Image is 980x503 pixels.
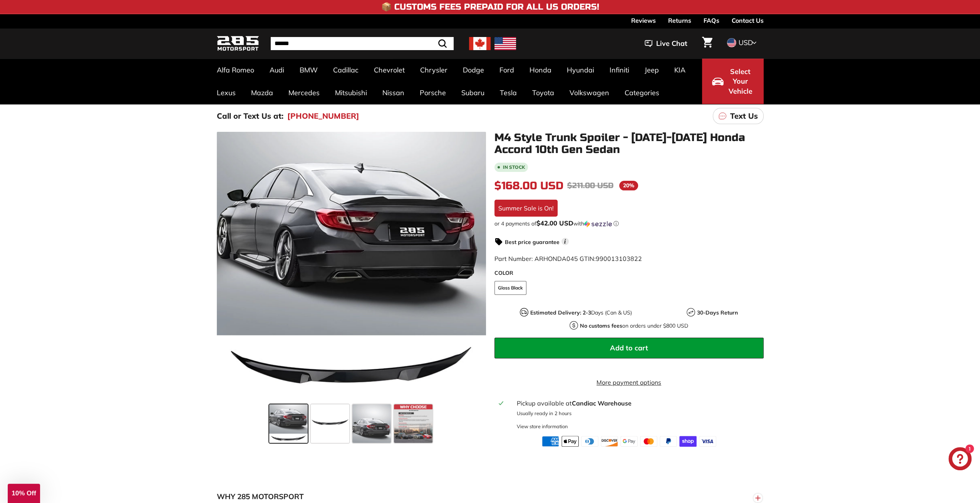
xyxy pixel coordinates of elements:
[12,490,36,497] span: 10% Off
[727,67,754,96] span: Select Your Vehicle
[562,81,617,104] a: Volkswagen
[494,220,764,227] div: or 4 payments of$42.00 USDwithSezzle Click to learn more about Sezzle
[732,14,764,27] a: Contact Us
[640,436,657,447] img: master
[327,81,375,104] a: Mitsubishi
[561,436,579,447] img: apple_pay
[530,309,591,316] strong: Estimated Delivery: 2-3
[281,81,327,104] a: Mercedes
[668,14,691,27] a: Returns
[667,59,693,81] a: KIA
[713,108,764,124] a: Text Us
[366,59,412,81] a: Chevrolet
[325,59,366,81] a: Cadillac
[631,14,656,27] a: Reviews
[530,309,632,317] p: Days (Can & US)
[381,2,599,12] h4: 📦 Customs Fees Prepaid for All US Orders!
[596,255,642,262] span: 990013103822
[704,14,719,27] a: FAQs
[571,399,631,407] strong: Candiac Warehouse
[516,423,568,430] div: View store information
[243,81,281,104] a: Mazda
[536,219,573,227] span: $42.00 USD
[739,38,753,47] span: USD
[602,59,637,81] a: Infiniti
[494,220,764,227] div: or 4 payments of with
[8,484,40,503] div: 10% Off
[620,436,638,447] img: google_pay
[635,34,697,53] button: Live Chat
[619,181,638,190] span: 20%
[699,436,716,447] img: visa
[656,39,687,49] span: Live Chat
[524,81,562,104] a: Toyota
[494,338,764,358] button: Add to cart
[455,59,492,81] a: Dodge
[494,200,558,217] div: Summer Sale is On!
[617,81,667,104] a: Categories
[292,59,325,81] a: BMW
[637,59,667,81] a: Jeep
[516,410,759,417] p: Usually ready in 2 hours
[375,81,412,104] a: Nissan
[516,399,759,408] div: Pickup available at
[581,436,598,447] img: diners_club
[287,110,359,122] a: [PHONE_NUMBER]
[601,436,618,447] img: discover
[492,59,522,81] a: Ford
[209,59,262,81] a: Alfa Romeo
[730,110,758,122] p: Text Us
[494,255,642,262] span: Part Number: ARHONDA045 GTIN:
[522,59,559,81] a: Honda
[580,322,622,329] strong: No customs fees
[697,30,717,57] a: Cart
[503,165,525,170] b: In stock
[584,220,612,227] img: Sezzle
[494,132,764,156] h1: M4 Style Trunk Spoiler - [DATE]-[DATE] Honda Accord 10th Gen Sedan
[946,447,974,472] inbox-online-store-chat: Shopify online store chat
[505,239,560,246] strong: Best price guarantee
[412,81,454,104] a: Porsche
[454,81,492,104] a: Subaru
[580,322,688,330] p: on orders under $800 USD
[271,37,454,50] input: Search
[542,436,559,447] img: american_express
[660,436,677,447] img: paypal
[702,59,764,104] button: Select Your Vehicle
[209,81,243,104] a: Lexus
[561,238,569,245] span: i
[610,343,648,352] span: Add to cart
[412,59,455,81] a: Chrysler
[217,110,283,122] p: Call or Text Us at:
[567,181,613,190] span: $211.00 USD
[494,179,563,192] span: $168.00 USD
[494,269,764,277] label: COLOR
[492,81,524,104] a: Tesla
[494,378,764,387] a: More payment options
[217,35,259,53] img: Logo_285_Motorsport_areodynamics_components
[559,59,602,81] a: Hyundai
[697,309,738,316] strong: 30-Days Return
[679,436,697,447] img: shopify_pay
[262,59,292,81] a: Audi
